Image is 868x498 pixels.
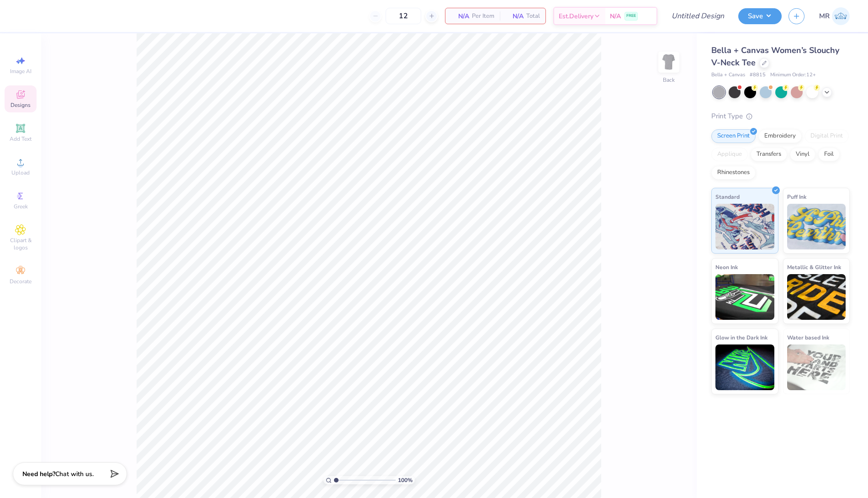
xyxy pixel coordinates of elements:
span: N/A [505,11,524,21]
span: MR [819,11,830,21]
span: N/A [610,11,621,21]
input: Untitled Design [664,7,731,25]
span: N/A [451,11,469,21]
div: Rhinestones [711,166,756,180]
span: Bella + Canvas [711,71,745,79]
span: 100 % [398,476,413,484]
img: Back [660,53,678,71]
span: Bella + Canvas Women’s Slouchy V-Neck Tee [711,45,839,68]
span: # 8815 [750,71,766,79]
span: Upload [11,169,30,176]
span: Chat with us. [55,470,94,478]
span: Clipart & logos [5,237,37,251]
span: Metallic & Glitter Ink [787,262,841,272]
div: Print Type [711,111,850,122]
span: Puff Ink [787,192,806,201]
div: Transfers [751,148,787,161]
button: Save [738,8,782,24]
img: Marley Rubin [832,7,850,25]
img: Neon Ink [715,274,774,320]
div: Applique [711,148,748,161]
img: Glow in the Dark Ink [715,344,774,390]
img: Puff Ink [787,204,846,249]
span: Image AI [10,68,32,75]
div: Back [663,76,675,84]
span: Add Text [10,135,32,143]
span: FREE [626,13,636,19]
span: Decorate [10,278,32,285]
strong: Need help? [22,470,55,478]
img: Metallic & Glitter Ink [787,274,846,320]
div: Embroidery [758,129,802,143]
span: Total [526,11,540,21]
a: MR [819,7,850,25]
input: – – [386,8,421,24]
span: Neon Ink [715,262,738,272]
img: Water based Ink [787,344,846,390]
div: Vinyl [790,148,815,161]
div: Digital Print [804,129,849,143]
span: Per Item [472,11,494,21]
span: Water based Ink [787,333,829,342]
span: Minimum Order: 12 + [770,71,816,79]
span: Standard [715,192,740,201]
span: Greek [14,203,28,210]
div: Foil [818,148,840,161]
span: Est. Delivery [559,11,593,21]
div: Screen Print [711,129,756,143]
img: Standard [715,204,774,249]
span: Glow in the Dark Ink [715,333,767,342]
span: Designs [11,101,31,109]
